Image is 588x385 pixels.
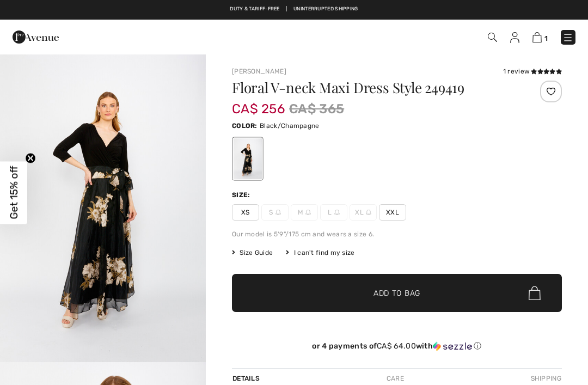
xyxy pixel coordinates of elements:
img: ring-m.svg [334,210,340,215]
span: XXL [379,204,406,221]
span: L [320,204,347,221]
img: Menu [562,32,573,43]
span: Get 15% off [8,166,20,219]
div: or 4 payments of with [232,341,562,351]
span: | [321,5,322,13]
span: CA$ 64.00 [377,341,416,351]
span: XS [232,204,259,221]
span: Add to Bag [373,288,420,299]
a: Free shipping on orders over $99 [223,5,314,13]
span: M [291,204,318,221]
img: 1ère Avenue [13,26,59,48]
div: or 4 payments ofCA$ 64.00withSezzle Click to learn more about Sezzle [232,341,562,355]
div: 1 review [503,66,562,76]
span: CA$ 365 [289,99,344,119]
a: 1ère Avenue [13,31,59,41]
span: CA$ 256 [232,90,285,117]
span: Black/Champagne [260,122,320,130]
span: XL [350,204,377,221]
a: Free Returns [328,5,365,13]
span: Color: [232,122,258,130]
div: I can't find my size [286,248,354,258]
img: ring-m.svg [305,210,311,215]
div: Black/Champagne [234,138,262,179]
span: S [261,204,289,221]
iframe: Opens a widget where you can chat to one of our agents [516,352,577,380]
a: [PERSON_NAME] [232,68,286,75]
div: Size: [232,190,253,200]
img: ring-m.svg [275,210,281,215]
h1: Floral V-neck Maxi Dress Style 249419 [232,81,507,95]
button: Add to Bag [232,274,562,312]
img: Shopping Bag [532,32,542,42]
div: Our model is 5'9"/175 cm and wears a size 6. [232,229,562,239]
button: Close teaser [25,152,36,163]
a: 1 [532,30,548,44]
span: 1 [544,34,548,42]
img: Sezzle [433,341,472,351]
span: Size Guide [232,248,273,258]
img: Bag.svg [529,286,541,300]
img: My Info [510,32,519,43]
img: Search [488,33,497,42]
img: ring-m.svg [366,210,371,215]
